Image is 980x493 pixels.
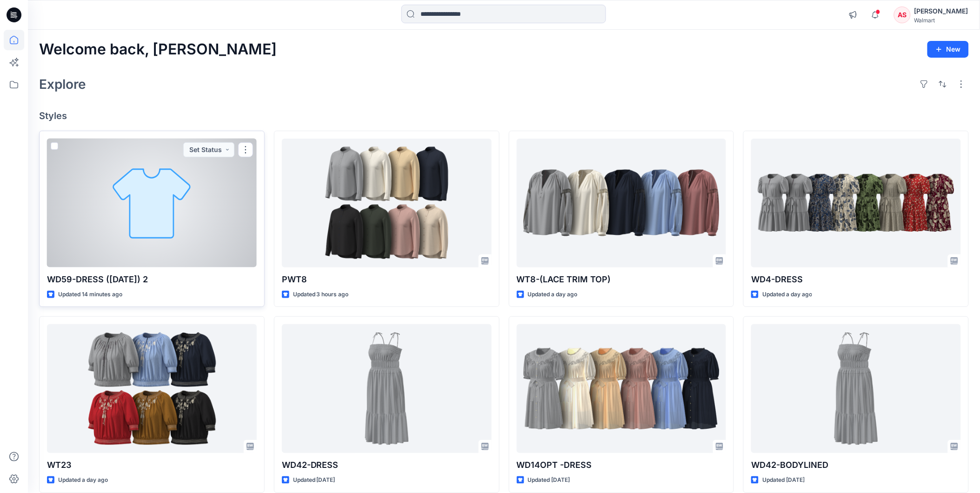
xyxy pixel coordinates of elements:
p: WD59-DRESS ([DATE]) 2 [47,273,257,286]
p: Updated [DATE] [762,475,805,485]
p: WT8-(LACE TRIM TOP) [517,273,727,286]
p: Updated [DATE] [528,475,570,485]
a: WD42-BODYLINED [751,324,961,453]
a: PWT8 [282,139,492,267]
p: WD14OPT -DRESS [517,459,727,472]
h2: Explore [39,77,86,92]
h4: Styles [39,110,969,121]
p: WD4-DRESS [751,273,961,286]
div: AS [894,7,911,23]
p: WD42-DRESS [282,459,492,472]
h2: Welcome back, [PERSON_NAME] [39,41,277,58]
p: Updated [DATE] [293,475,335,485]
a: WD4-DRESS [751,139,961,267]
p: Updated a day ago [528,290,578,300]
p: PWT8 [282,273,492,286]
p: WT23 [47,459,257,472]
p: Updated a day ago [762,290,812,300]
p: Updated a day ago [58,475,108,485]
div: [PERSON_NAME] [914,6,968,17]
button: New [927,41,969,58]
p: WD42-BODYLINED [751,459,961,472]
a: WD42-DRESS [282,324,492,453]
a: WD59-DRESS (06-08-25) 2 [47,139,257,267]
p: Updated 14 minutes ago [58,290,122,300]
div: Walmart [914,17,968,24]
p: Updated 3 hours ago [293,290,349,300]
a: WT23 [47,324,257,453]
a: WD14OPT -DRESS [517,324,727,453]
a: WT8-(LACE TRIM TOP) [517,139,727,267]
